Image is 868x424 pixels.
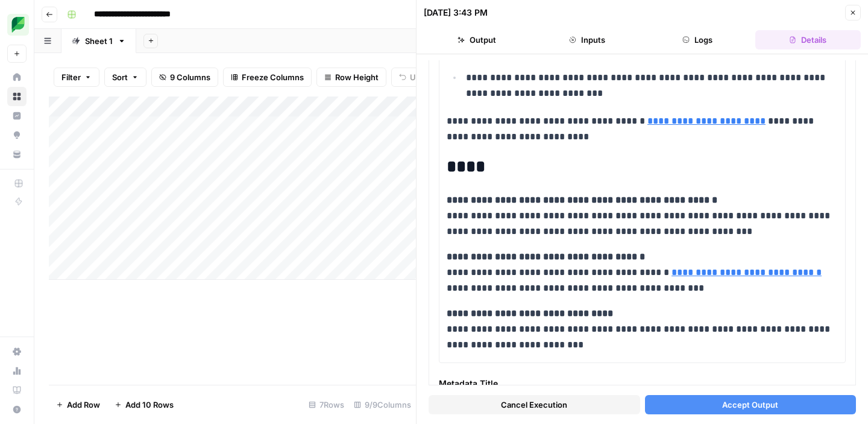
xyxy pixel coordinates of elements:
[7,125,27,145] a: Opportunities
[424,7,488,19] div: [DATE] 3:43 PM
[151,68,218,87] button: 9 Columns
[316,68,386,87] button: Row Height
[7,10,27,40] button: Workspace: SproutSocial
[349,395,416,414] div: 9/9 Columns
[722,399,778,411] span: Accept Output
[61,71,81,83] span: Filter
[304,395,349,414] div: 7 Rows
[7,400,27,419] button: Help + Support
[67,399,100,411] span: Add Row
[223,68,312,87] button: Freeze Columns
[7,361,27,381] a: Usage
[755,30,861,49] button: Details
[104,68,146,87] button: Sort
[7,14,29,36] img: SproutSocial Logo
[85,35,113,47] div: Sheet 1
[7,381,27,400] a: Learning Hub
[54,68,99,87] button: Filter
[242,71,304,83] span: Freeze Columns
[501,399,567,411] span: Cancel Execution
[170,71,210,83] span: 9 Columns
[7,145,27,164] a: Your Data
[645,395,857,414] button: Accept Output
[391,68,438,87] button: Undo
[107,395,181,414] button: Add 10 Rows
[7,68,27,87] a: Home
[424,30,529,49] button: Output
[645,30,750,49] button: Logs
[7,106,27,125] a: Insights
[7,87,27,106] a: Browse
[410,71,430,83] span: Undo
[7,342,27,361] a: Settings
[49,395,107,414] button: Add Row
[112,71,128,83] span: Sort
[61,29,136,53] a: Sheet 1
[534,30,640,49] button: Inputs
[429,395,640,414] button: Cancel Execution
[439,378,846,390] span: Metadata Title
[125,399,174,411] span: Add 10 Rows
[335,71,379,83] span: Row Height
